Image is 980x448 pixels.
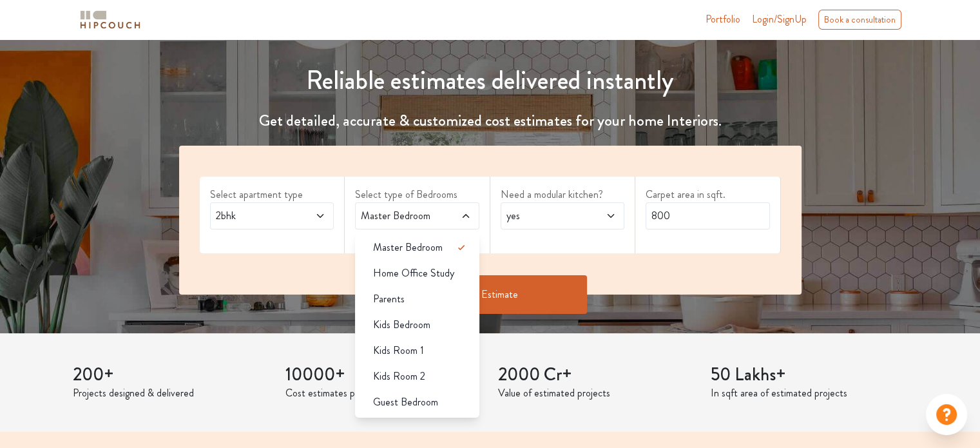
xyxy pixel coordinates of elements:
[285,385,483,401] p: Cost estimates provided
[73,364,270,386] h3: 200+
[501,187,625,202] label: Need a modular kitchen?
[285,364,483,386] h3: 10000+
[498,364,695,386] h3: 2000 Cr+
[373,343,424,358] span: Kids Room 1
[73,385,270,401] p: Projects designed & delivered
[373,266,454,281] span: Home Office Study
[711,385,908,401] p: In sqft area of estimated projects
[373,317,430,333] span: Kids Bedroom
[373,240,443,255] span: Master Bedroom
[171,65,809,96] h1: Reliable estimates delivered instantly
[355,187,479,202] label: Select type of Bedrooms
[394,275,587,314] button: Get Estimate
[358,208,443,224] span: Master Bedroom
[706,12,740,27] a: Portfolio
[78,5,142,34] span: logo-horizontal.svg
[355,229,479,243] div: select 1 more room(s)
[373,291,405,307] span: Parents
[373,394,438,410] span: Guest Bedroom
[210,187,334,202] label: Select apartment type
[78,8,142,31] img: logo-horizontal.svg
[504,208,588,224] span: yes
[752,12,807,26] span: Login/SignUp
[171,112,809,130] h4: Get detailed, accurate & customized cost estimates for your home Interiors.
[646,187,770,202] label: Carpet area in sqft.
[498,385,695,401] p: Value of estimated projects
[373,369,425,384] span: Kids Room 2
[646,202,770,229] input: Enter area sqft
[711,364,908,386] h3: 50 Lakhs+
[213,208,298,224] span: 2bhk
[818,10,901,30] div: Book a consultation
